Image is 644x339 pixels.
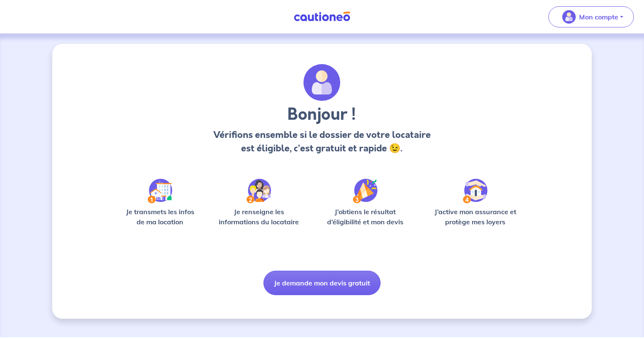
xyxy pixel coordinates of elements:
[148,179,172,203] img: /static/90a569abe86eec82015bcaae536bd8e6/Step-1.svg
[318,207,413,227] p: J’obtiens le résultat d’éligibilité et mon devis
[211,105,433,125] h3: Bonjour !
[579,12,618,22] p: Mon compte
[211,128,433,155] p: Vérifions ensemble si le dossier de votre locataire est éligible, c’est gratuit et rapide 😉.
[303,64,341,101] img: archivate
[214,207,304,227] p: Je renseigne les informations du locataire
[263,271,381,295] button: Je demande mon devis gratuit
[353,179,378,203] img: /static/f3e743aab9439237c3e2196e4328bba9/Step-3.svg
[290,11,354,22] img: Cautioneo
[120,207,200,227] p: Je transmets les infos de ma location
[463,179,488,203] img: /static/bfff1cf634d835d9112899e6a3df1a5d/Step-4.svg
[548,6,634,27] button: illu_account_valid_menu.svgMon compte
[247,179,271,203] img: /static/c0a346edaed446bb123850d2d04ad552/Step-2.svg
[562,10,576,24] img: illu_account_valid_menu.svg
[426,207,524,227] p: J’active mon assurance et protège mes loyers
